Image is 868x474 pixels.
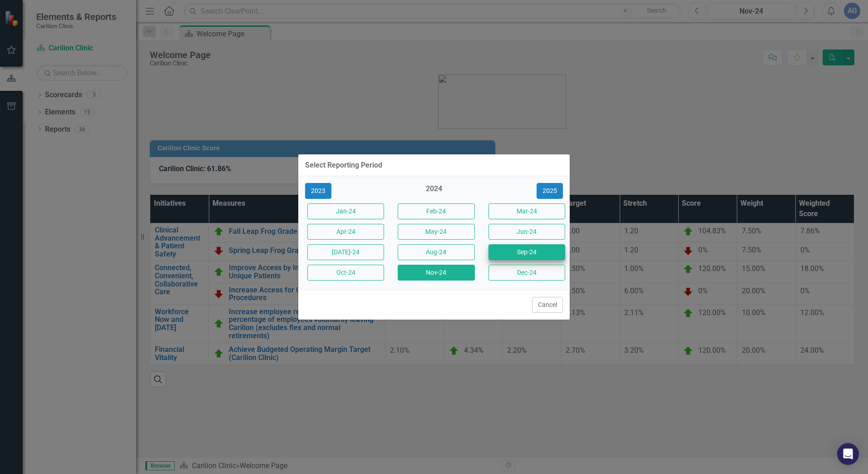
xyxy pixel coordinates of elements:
div: Select Reporting Period [305,161,382,169]
button: Cancel [532,297,563,313]
button: Feb-24 [398,203,474,219]
button: 2023 [305,183,331,199]
button: Jan-24 [307,203,384,219]
button: Sep-24 [488,244,565,260]
button: May-24 [398,224,474,240]
button: [DATE]-24 [307,244,384,260]
button: Jun-24 [488,224,565,240]
button: Oct-24 [307,265,384,281]
button: Apr-24 [307,224,384,240]
button: Aug-24 [398,244,474,260]
button: 2025 [537,183,563,199]
div: 2024 [395,184,472,199]
button: Dec-24 [488,265,565,281]
div: Open Intercom Messenger [837,443,859,465]
button: Nov-24 [398,265,474,281]
button: Mar-24 [488,203,565,219]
